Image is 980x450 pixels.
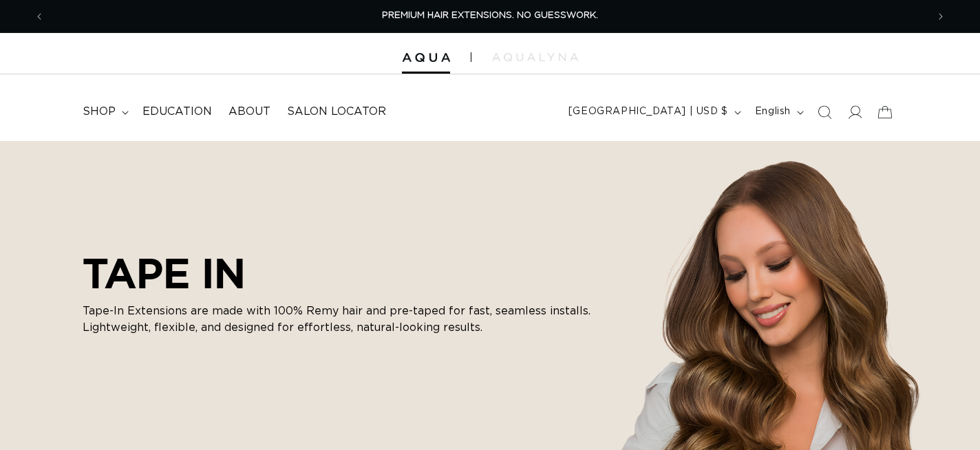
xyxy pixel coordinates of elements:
[83,303,606,336] p: Tape-In Extensions are made with 100% Remy hair and pre-taped for fast, seamless installs. Lightw...
[134,96,220,127] a: Education
[74,96,134,127] summary: shop
[228,105,270,119] span: About
[24,3,54,30] button: Previous announcement
[382,11,598,20] span: PREMIUM HAIR EXTENSIONS. NO GUESSWORK.
[279,96,394,127] a: Salon Locator
[560,99,747,125] button: [GEOGRAPHIC_DATA] | USD $
[287,105,386,119] span: Salon Locator
[142,105,212,119] span: Education
[809,97,840,127] summary: Search
[83,105,116,119] span: shop
[568,105,728,119] span: [GEOGRAPHIC_DATA] | USD $
[83,249,606,297] h2: TAPE IN
[220,96,279,127] a: About
[747,99,809,125] button: English
[926,3,956,30] button: Next announcement
[755,105,791,119] span: English
[492,53,578,61] img: aqualyna.com
[402,53,450,63] img: Aqua Hair Extensions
